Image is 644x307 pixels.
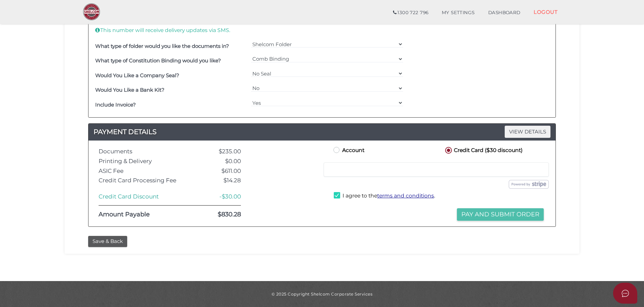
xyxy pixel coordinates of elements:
div: Amount Payable [94,211,192,218]
a: DASHBOARD [481,6,527,20]
b: Would You Like a Bank Kit? [95,87,165,93]
a: LOGOUT [527,5,564,19]
div: ASIC Fee [94,168,192,174]
div: $611.00 [192,168,246,174]
h4: PAYMENT DETAILS [88,126,556,137]
div: © 2025 Copyright Shelcom Corporate Services [70,291,574,297]
button: Open asap [613,283,637,304]
a: MY SETTINGS [435,6,481,20]
img: stripe.png [509,180,549,189]
div: $0.00 [192,158,246,164]
b: Would You Like a Company Seal? [95,72,179,79]
div: Credit Card Discount [94,193,192,200]
b: What type of folder would you like the documents in? [95,43,229,49]
div: $14.28 [192,177,246,184]
div: Printing & Delivery [94,158,192,164]
iframe: Secure card payment input frame [328,166,544,173]
a: terms and conditions [377,192,434,199]
div: Credit Card Processing Fee [94,177,192,184]
label: Credit Card ($30 discount) [444,146,523,154]
b: What type of Constitution Binding would you like? [95,57,221,64]
a: PAYMENT DETAILSVIEW DETAILS [88,126,556,137]
div: $235.00 [192,148,246,155]
div: -$30.00 [192,193,246,200]
span: VIEW DETAILS [505,126,550,137]
button: Pay and Submit Order [457,208,544,221]
a: 1300 722 796 [386,6,435,20]
button: Save & Back [88,236,127,247]
b: Include Invoice? [95,101,136,108]
label: Account [332,146,364,154]
label: I agree to the . [334,192,435,201]
p: This number will receive delivery updates via SMS. [95,27,248,34]
div: Documents [94,148,192,155]
div: $830.28 [192,211,246,218]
